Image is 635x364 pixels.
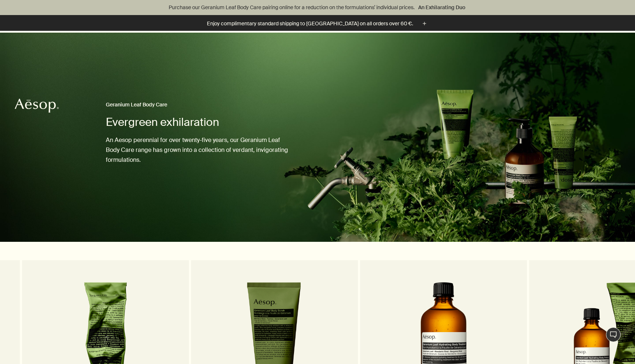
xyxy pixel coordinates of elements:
[7,4,628,11] p: Purchase our Geranium Leaf Body Care pairing online for a reduction on the formulations’ individu...
[106,135,288,165] p: An Aesop perennial for over twenty-five years, our Geranium Leaf Body Care range has grown into a...
[606,327,621,342] button: Chat en direct
[13,97,61,117] a: Aesop
[15,98,59,113] svg: Aesop
[417,3,467,11] a: An Exhilarating Duo
[207,19,428,28] button: Enjoy complimentary standard shipping to [GEOGRAPHIC_DATA] on all orders over 60 €.
[106,115,288,130] h1: Evergreen exhilaration
[207,20,413,28] p: Enjoy complimentary standard shipping to [GEOGRAPHIC_DATA] on all orders over 60 €.
[106,101,288,109] h2: Geranium Leaf Body Care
